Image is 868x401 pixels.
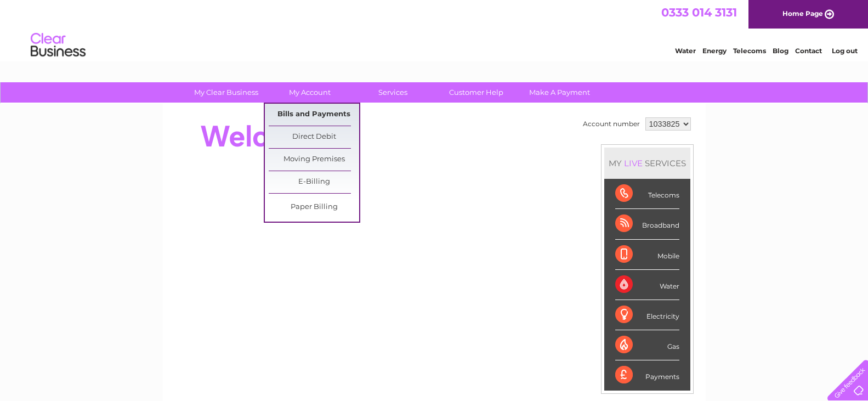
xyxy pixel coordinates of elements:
div: LIVE [622,158,645,168]
a: My Account [264,82,355,103]
a: Make A Payment [514,82,605,103]
a: Bills and Payments [269,104,359,126]
td: Account number [580,115,643,133]
a: Log out [832,47,858,55]
a: Energy [702,47,727,55]
a: Customer Help [431,82,521,103]
div: Mobile [615,240,679,270]
a: Services [348,82,438,103]
div: Clear Business is a trading name of Verastar Limited (registered in [GEOGRAPHIC_DATA] No. 3667643... [175,6,694,53]
div: Gas [615,330,679,360]
a: Telecoms [733,47,766,55]
div: Electricity [615,300,679,330]
a: Moving Premises [269,149,359,171]
a: Water [675,47,696,55]
a: 0333 014 3131 [661,5,737,19]
div: Broadband [615,209,679,239]
a: Paper Billing [269,196,359,218]
img: logo.png [30,29,86,62]
a: Blog [773,47,788,55]
a: Contact [795,47,822,55]
a: My Clear Business [181,82,271,103]
a: E-Billing [269,171,359,193]
div: Telecoms [615,179,679,209]
div: Water [615,270,679,300]
div: Payments [615,360,679,390]
a: Direct Debit [269,126,359,148]
div: MY SERVICES [604,148,690,179]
